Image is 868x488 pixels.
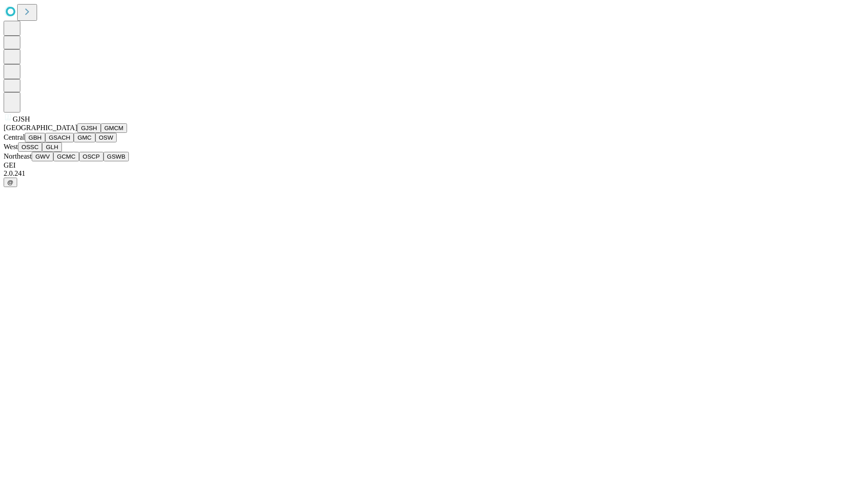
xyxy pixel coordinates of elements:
button: GBH [25,133,45,142]
span: [GEOGRAPHIC_DATA] [4,124,77,131]
button: GLH [42,142,61,152]
div: 2.0.241 [4,169,864,178]
span: GJSH [13,115,30,123]
button: OSSC [18,142,42,152]
button: GJSH [77,123,101,133]
button: GCMC [53,152,79,161]
span: West [4,143,18,150]
button: GSACH [45,133,74,142]
button: GWV [32,152,53,161]
button: OSW [95,133,117,142]
span: @ [7,179,14,186]
button: GSWB [104,152,129,161]
button: OSCP [79,152,104,161]
span: Central [4,133,25,141]
div: GEI [4,161,864,169]
button: @ [4,178,17,187]
button: GMCM [101,123,127,133]
button: GMC [74,133,95,142]
span: Northeast [4,152,32,160]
